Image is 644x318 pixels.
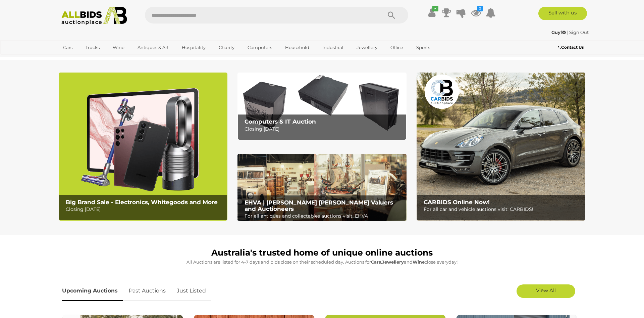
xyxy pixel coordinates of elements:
[66,205,224,214] p: Closing [DATE]
[59,53,115,64] a: [GEOGRAPHIC_DATA]
[382,259,404,265] strong: Jewellery
[62,281,123,301] a: Upcoming Auctions
[352,42,382,53] a: Jewellery
[237,154,406,222] img: EHVA | Evans Hastings Valuers and Auctioneers
[386,42,408,53] a: Office
[59,73,227,221] img: Big Brand Sale - Electronics, Whitegoods and More
[536,287,556,293] span: View All
[66,199,218,206] b: Big Brand Sale - Electronics, Whitegoods and More
[538,7,587,20] a: Sell with us
[245,118,316,125] b: Computers & IT Auction
[371,259,381,265] strong: Cars
[569,30,589,35] a: Sign Out
[558,44,585,51] a: Contact Us
[471,7,481,19] a: 3
[281,42,314,53] a: Household
[124,281,171,301] a: Past Auctions
[417,73,585,221] a: CARBIDS Online Now! CARBIDS Online Now! For all car and vehicle auctions visit: CARBIDS!
[424,205,582,214] p: For all car and vehicle auctions visit: CARBIDS!
[59,73,227,221] a: Big Brand Sale - Electronics, Whitegoods and More Big Brand Sale - Electronics, Whitegoods and Mo...
[567,30,568,35] span: |
[558,45,584,50] b: Contact Us
[245,199,393,212] b: EHVA | [PERSON_NAME] [PERSON_NAME] Valuers and Auctioneers
[318,42,348,53] a: Industrial
[81,42,104,53] a: Trucks
[177,42,210,53] a: Hospitality
[412,42,434,53] a: Sports
[245,125,402,133] p: Closing [DATE]
[237,73,406,140] a: Computers & IT Auction Computers & IT Auction Closing [DATE]
[172,281,211,301] a: Just Listed
[551,30,567,35] a: Guyf
[214,42,239,53] a: Charity
[133,42,173,53] a: Antiques & Art
[243,42,276,53] a: Computers
[108,42,129,53] a: Wine
[59,42,77,53] a: Cars
[58,7,130,25] img: Allbids.com.au
[62,258,582,266] p: All Auctions are listed for 4-7 days and bids close on their scheduled day. Auctions for , and cl...
[477,6,483,11] i: 3
[432,6,438,11] i: ✔
[375,7,408,24] button: Search
[551,30,566,35] strong: Guyf
[424,199,490,206] b: CARBIDS Online Now!
[517,284,575,298] a: View All
[237,154,406,222] a: EHVA | Evans Hastings Valuers and Auctioneers EHVA | [PERSON_NAME] [PERSON_NAME] Valuers and Auct...
[417,73,585,221] img: CARBIDS Online Now!
[427,7,437,19] a: ✔
[245,212,402,220] p: For all antiques and collectables auctions visit: EHVA
[62,248,582,258] h1: Australia's trusted home of unique online auctions
[237,73,406,140] img: Computers & IT Auction
[413,259,425,265] strong: Wine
